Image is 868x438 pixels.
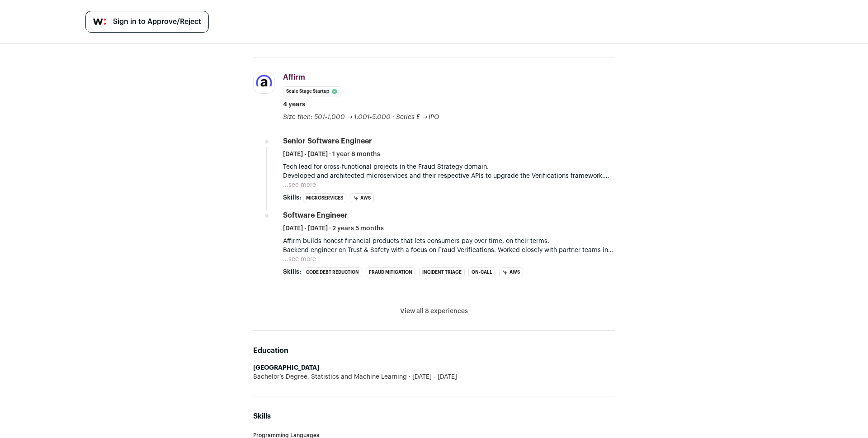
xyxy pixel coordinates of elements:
li: Incident triage [419,267,465,277]
span: [DATE] - [DATE] · 1 year 8 months [283,150,380,159]
strong: [GEOGRAPHIC_DATA] [253,365,319,371]
span: Sign in to Approve/Reject [113,16,201,27]
img: b8aebdd1f910e78187220eb90cc21d50074b3a99d53b240b52f0c4a299e1e609.jpg [254,72,274,93]
button: ...see more [283,181,316,190]
h3: Programming Languages [253,433,615,438]
span: Skills: [283,193,301,202]
p: Backend engineer on Trust & Safety with a focus on Fraud Verifications. Worked closely with partn... [283,246,615,255]
button: View all 8 experiences [400,307,468,316]
p: Tech lead for cross-functional projects in the Fraud Strategy domain. Developed and architected m... [283,162,615,181]
li: AWS [350,193,374,203]
span: [DATE] - [DATE] · 2 years 5 months [283,224,384,233]
li: Microservices [303,193,346,203]
div: Software Engineer [283,210,348,220]
h2: Skills [253,411,615,422]
span: Size then: 501-1,000 → 1,001-5,000 [283,114,391,120]
button: ...see more [283,255,316,264]
p: Affirm builds honest financial products that lets consumers pay over time, on their terms. [283,237,615,246]
h2: Education [253,345,615,356]
div: Bachelor’s Degree, Statistics and Machine Learning [253,372,615,381]
span: Skills: [283,267,301,276]
div: Senior Software Engineer [283,136,372,146]
li: AWS [499,267,523,277]
li: Code debt reduction [303,267,362,277]
span: [DATE] - [DATE] [407,372,457,381]
li: On-call [468,267,495,277]
a: Sign in to Approve/Reject [85,11,209,33]
span: Series E → IPO [396,114,439,120]
li: Scale Stage Startup [283,86,341,96]
img: wellfound-symbol-flush-black-fb3c872781a75f747ccb3a119075da62bfe97bd399995f84a933054e44a575c4.png [93,19,106,25]
li: Fraud mitigation [366,267,415,277]
span: · [392,113,394,122]
span: Affirm [283,74,305,81]
span: 4 years [283,100,305,109]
